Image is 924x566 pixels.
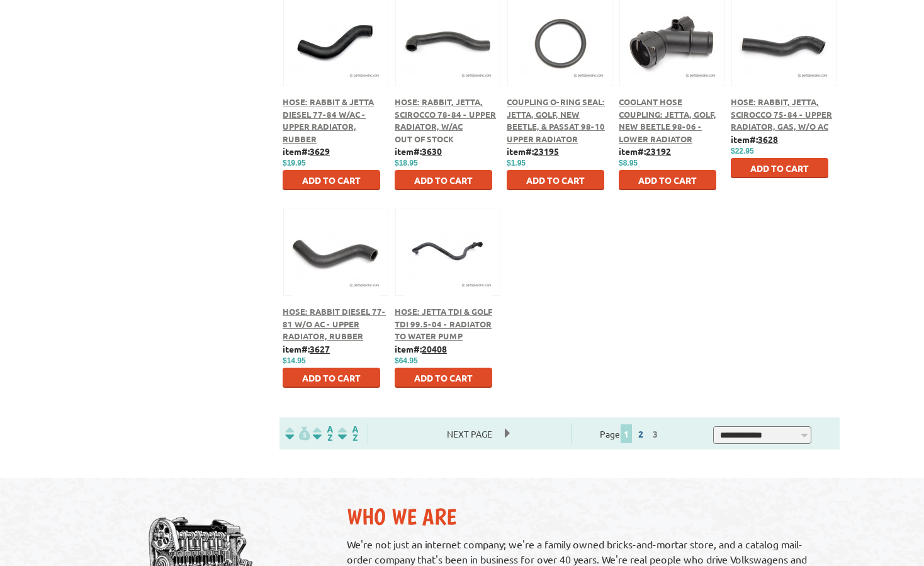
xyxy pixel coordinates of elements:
[395,356,418,365] span: $64.95
[283,96,374,144] a: Hose: Rabbit & Jetta Diesel 77-84 w/AC - Upper Radiator, Rubber
[285,426,310,441] img: filterpricelow.svg
[507,170,604,190] button: Add to Cart
[507,145,559,157] b: item#:
[302,174,361,186] span: Add to Cart
[619,159,638,167] span: $8.95
[310,343,330,354] u: 3627
[434,428,505,439] a: Next Page
[283,159,306,167] span: $19.95
[635,428,646,439] a: 2
[507,96,605,144] a: Coupling O-ring Seal: Jetta, Golf, New Beetle, & Passat 98-10 Upper Radiator
[310,145,330,157] u: 3629
[422,145,442,157] u: 3630
[731,96,832,132] a: Hose: Rabbit, Jetta, Scirocco 75-84 - Upper Radiator, Gas, W/O AC
[534,145,559,157] u: 23195
[283,145,330,157] b: item#:
[335,426,361,441] img: Sort by Sales Rank
[750,162,809,174] span: Add to Cart
[650,428,661,439] a: 3
[619,145,671,157] b: item#:
[731,158,828,178] button: Add to Cart
[395,133,454,144] span: Out of stock
[283,306,386,341] a: Hose: Rabbit Diesel 77-81 w/o AC - Upper Radiator, Rubber
[638,174,697,186] span: Add to Cart
[283,343,330,354] b: item#:
[646,145,671,157] u: 23192
[283,170,380,190] button: Add to Cart
[395,145,442,157] b: item#:
[395,170,492,190] button: Add to Cart
[422,343,447,354] u: 20408
[526,174,585,186] span: Add to Cart
[347,503,827,530] h2: Who We Are
[310,426,335,441] img: Sort by Headline
[302,372,361,383] span: Add to Cart
[621,424,632,443] span: 1
[619,96,716,144] a: Coolant Hose Coupling: Jetta, Golf, New Beetle 98-06 - Lower Radiator
[395,96,496,132] a: Hose: Rabbit, Jetta, Scirocco 78-84 - Upper Radiator, W/AC
[283,368,380,388] button: Add to Cart
[395,159,418,167] span: $18.95
[619,170,716,190] button: Add to Cart
[434,424,505,443] span: Next Page
[414,372,473,383] span: Add to Cart
[571,423,691,444] div: Page
[731,133,778,145] b: item#:
[731,147,754,156] span: $22.95
[283,356,306,365] span: $14.95
[414,174,473,186] span: Add to Cart
[395,368,492,388] button: Add to Cart
[395,306,492,341] a: Hose: Jetta TDI & Golf TDI 99.5-04 - Radiator to Water Pump
[395,343,447,354] b: item#:
[507,159,526,167] span: $1.95
[758,133,778,145] u: 3628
